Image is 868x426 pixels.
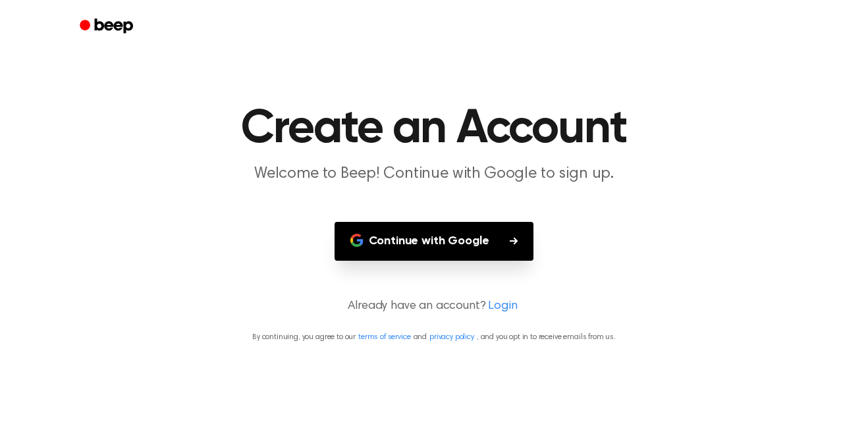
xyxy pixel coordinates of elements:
[358,333,410,341] a: terms of service
[429,333,474,341] a: privacy policy
[16,298,852,315] p: Already have an account?
[16,331,852,343] p: By continuing, you agree to our and , and you opt in to receive emails from us.
[97,105,771,153] h1: Create an Account
[488,298,517,315] a: Login
[181,163,687,185] p: Welcome to Beep! Continue with Google to sign up.
[335,222,534,261] button: Continue with Google
[70,14,145,40] a: Beep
